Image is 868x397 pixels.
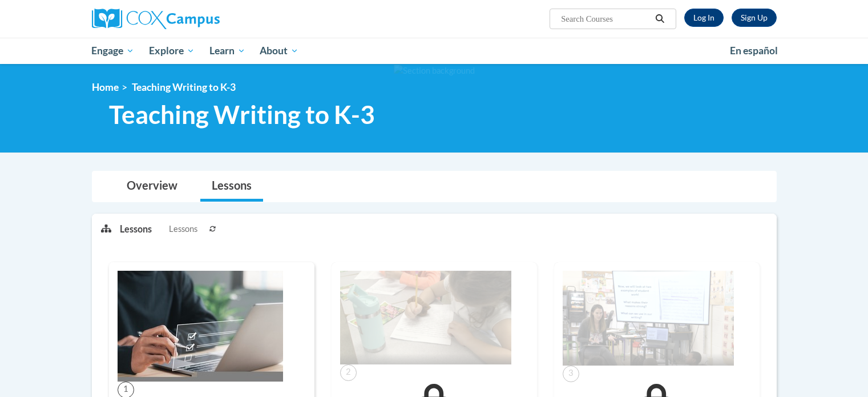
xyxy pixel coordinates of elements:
[394,65,475,77] img: Section background
[252,38,306,64] a: About
[118,271,283,382] img: Course Image
[651,12,668,26] button: Search
[92,81,119,93] a: Home
[169,223,197,235] span: Lessons
[340,364,357,381] span: 2
[684,9,724,27] a: Log In
[563,366,579,382] span: 3
[132,81,236,93] span: Teaching Writing to K-3
[202,38,253,64] a: Learn
[115,171,189,202] a: Overview
[200,171,263,202] a: Lessons
[149,44,195,58] span: Explore
[730,45,778,57] span: En español
[732,9,777,27] a: Register
[560,12,651,26] input: Search Courses
[120,223,152,235] p: Lessons
[142,38,202,64] a: Explore
[209,44,245,58] span: Learn
[109,99,375,130] span: Teaching Writing to K-3
[722,39,785,63] a: En español
[91,44,134,58] span: Engage
[75,38,794,64] div: Main menu
[260,44,298,58] span: About
[563,271,734,366] img: Course Image
[92,9,309,29] a: Cox Campus
[84,38,142,64] a: Engage
[340,271,511,364] img: Course Image
[92,9,220,29] img: Cox Campus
